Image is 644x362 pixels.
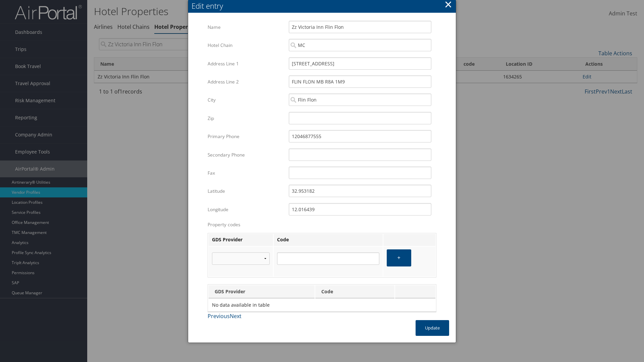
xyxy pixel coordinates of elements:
label: Address Line 2 [208,75,284,88]
label: City [208,94,284,106]
div: Edit entry [192,1,456,11]
th: Code: activate to sort column ascending [315,285,394,298]
th: GDS Provider [209,234,273,246]
label: Fax [208,167,284,179]
label: Address Line 1 [208,57,284,70]
label: Secondary Phone [208,148,284,161]
label: Zip [208,112,284,125]
label: Primary Phone [208,130,284,143]
th: GDS Provider: activate to sort column descending [209,285,315,298]
label: Property codes [208,221,436,228]
th: Code [274,234,383,246]
label: Longitude [208,203,284,216]
th: : activate to sort column ascending [395,285,435,298]
button: Update [416,320,449,336]
label: Hotel Chain [208,39,284,52]
a: Previous [208,312,230,320]
a: Next [230,312,241,320]
td: No data available in table [209,299,435,311]
button: + [387,249,411,266]
label: Latitude [208,185,284,197]
label: Name [208,21,284,34]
